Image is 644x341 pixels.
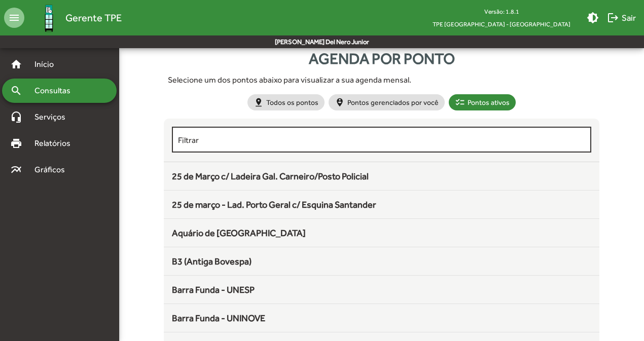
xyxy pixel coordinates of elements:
[24,2,122,34] a: Gerente TPE
[247,94,325,110] mat-chip: Todos os pontos
[10,164,22,176] mat-icon: multiline_chart
[172,228,306,238] span: Aquário de [GEOGRAPHIC_DATA]
[607,12,619,24] mat-icon: logout
[329,94,445,110] mat-chip: Pontos gerenciados por você
[172,199,376,210] span: 25 de março - Lad. Porto Geral c/ Esquina Santander
[254,97,264,107] mat-icon: pin_drop
[335,97,345,107] mat-icon: person_pin_circle
[172,313,265,323] span: Barra Funda - UNINOVE
[28,137,84,149] span: Relatórios
[424,18,579,30] span: TPE [GEOGRAPHIC_DATA] - [GEOGRAPHIC_DATA]
[10,58,22,70] mat-icon: home
[449,94,516,110] mat-chip: Pontos ativos
[172,171,369,181] span: 25 de Março c/ Ladeira Gal. Carneiro/Posto Policial
[587,12,599,24] mat-icon: brightness_medium
[10,85,22,97] mat-icon: search
[28,111,79,123] span: Serviços
[164,47,599,70] div: Agenda por ponto
[424,5,579,18] div: Versão: 1.8.1
[10,137,22,149] mat-icon: print
[32,2,65,34] img: Logo
[28,58,68,70] span: Início
[4,8,24,28] mat-icon: menu
[168,74,595,86] div: Selecione um dos pontos abaixo para visualizar a sua agenda mensal.
[172,256,252,267] span: B3 (Antiga Bovespa)
[28,85,84,97] span: Consultas
[28,164,79,176] span: Gráficos
[65,10,122,26] span: Gerente TPE
[603,9,640,27] button: Sair
[172,284,255,295] span: Barra Funda - UNESP
[607,9,636,27] span: Sair
[10,111,22,123] mat-icon: headset_mic
[455,97,465,107] mat-icon: checklist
